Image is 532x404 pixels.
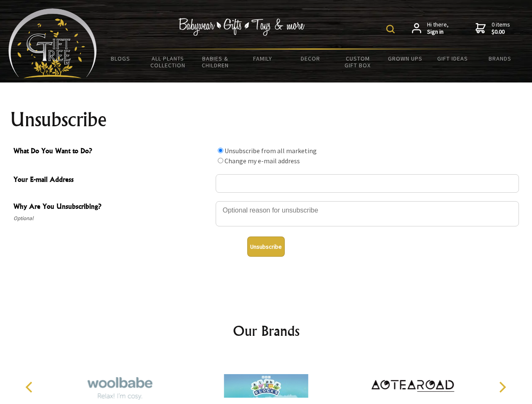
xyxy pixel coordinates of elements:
[144,50,192,74] a: All Plants Collection
[10,109,522,130] h1: Unsubscribe
[192,50,239,74] a: Babies & Children
[216,201,519,226] textarea: Why Are You Unsubscribing?
[225,157,300,165] label: Change my e-mail address
[13,213,211,223] span: Optional
[429,50,476,67] a: Gift Ideas
[216,174,519,193] input: Your E-mail Address
[492,21,510,36] span: 0 items
[179,18,305,36] img: Babywear - Gifts - Toys & more
[225,146,317,155] label: Unsubscribe from all marketing
[492,28,510,36] strong: $0.00
[381,50,429,67] a: Grown Ups
[427,21,449,36] span: Hi there,
[17,321,516,341] h2: Our Brands
[334,50,382,74] a: Custom Gift Box
[13,174,211,186] span: Your E-mail Address
[286,50,334,67] a: Decor
[427,28,449,36] strong: Sign in
[13,146,211,158] span: What Do You Want to Do?
[218,148,223,153] input: What Do You Want to Do?
[386,25,395,33] img: product search
[476,50,524,67] a: Brands
[239,50,287,67] a: Family
[247,237,285,257] button: Unsubscribe
[8,8,97,78] img: Babyware - Gifts - Toys and more...
[13,201,211,213] span: Why Are You Unsubscribing?
[476,21,510,36] a: 0 items$0.00
[97,50,144,67] a: BLOGS
[412,21,449,36] a: Hi there,Sign in
[21,378,40,396] button: Previous
[218,158,223,163] input: What Do You Want to Do?
[493,378,511,396] button: Next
